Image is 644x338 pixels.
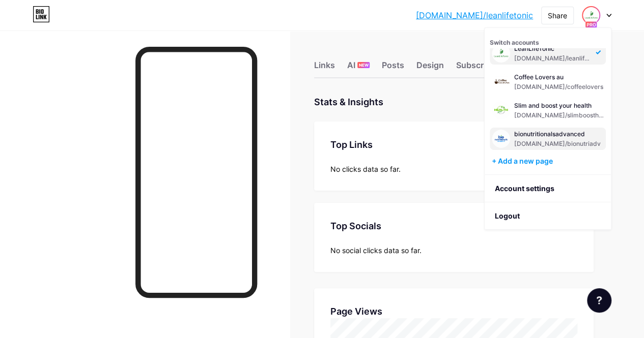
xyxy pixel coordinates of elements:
img: leanlifetonic [492,101,510,119]
div: [DOMAIN_NAME]/coffeelovers [514,83,603,91]
div: LeanLifeTonic [514,45,593,53]
div: AI [347,59,370,77]
img: leanlifetonic [492,44,510,63]
div: Stats & Insights [314,95,383,109]
li: Logout [485,202,611,230]
div: bionutritionalsadvanced [514,130,601,138]
div: No social clicks data so far. [330,245,577,256]
div: Top Links [330,138,577,151]
div: Links [314,59,335,77]
div: + Add a new page [492,156,606,166]
a: Account settings [485,175,611,202]
div: Page Views [330,304,577,318]
div: No clicks data so far. [330,164,577,174]
img: leanlifetonic [583,7,599,23]
div: Slim and boost your health [514,102,604,110]
span: Switch accounts [490,39,539,46]
div: [DOMAIN_NAME]/leanlifetonic [514,54,593,63]
div: Design [416,59,444,77]
div: Posts [382,59,404,77]
div: Subscribers [456,59,503,77]
div: Coffee Lovers au [514,73,603,81]
a: [DOMAIN_NAME]/leanlifetonic [416,9,533,21]
div: Top Socials [330,219,577,233]
img: leanlifetonic [492,130,510,148]
div: [DOMAIN_NAME]/bionutriadv [514,140,601,148]
div: Share [548,10,567,21]
div: [DOMAIN_NAME]/slimboosthealth [514,111,604,119]
img: leanlifetonic [492,73,510,91]
span: NEW [359,62,369,68]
